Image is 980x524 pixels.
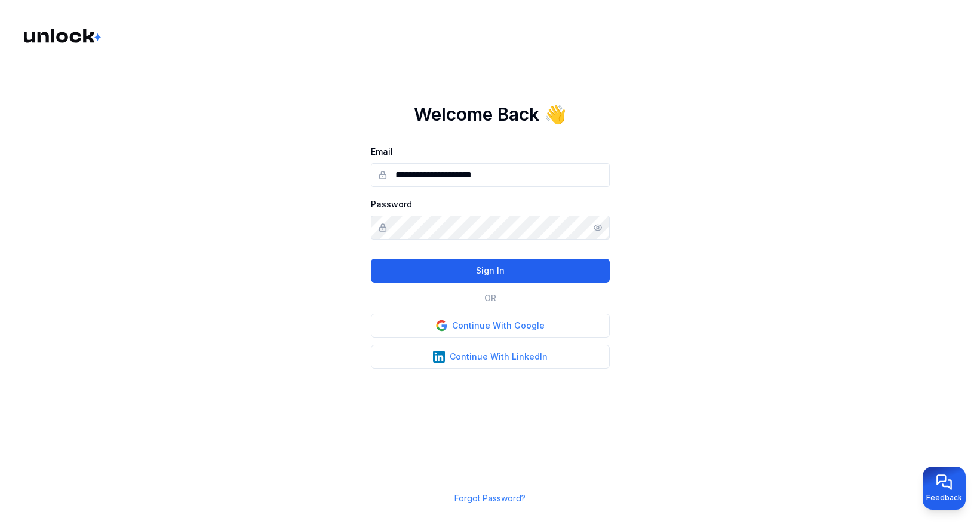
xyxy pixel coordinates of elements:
p: OR [484,292,496,304]
label: Email [371,146,393,157]
button: Show/hide password [593,223,603,232]
button: Continue With LinkedIn [371,345,610,369]
label: Password [371,199,412,209]
button: Continue With Google [371,314,610,338]
button: Provide feedback [923,467,966,510]
span: Feedback [926,493,962,502]
button: Sign In [371,259,610,283]
img: Logo [24,29,103,43]
a: Forgot Password? [454,493,526,503]
h1: Welcome Back 👋 [414,103,566,125]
